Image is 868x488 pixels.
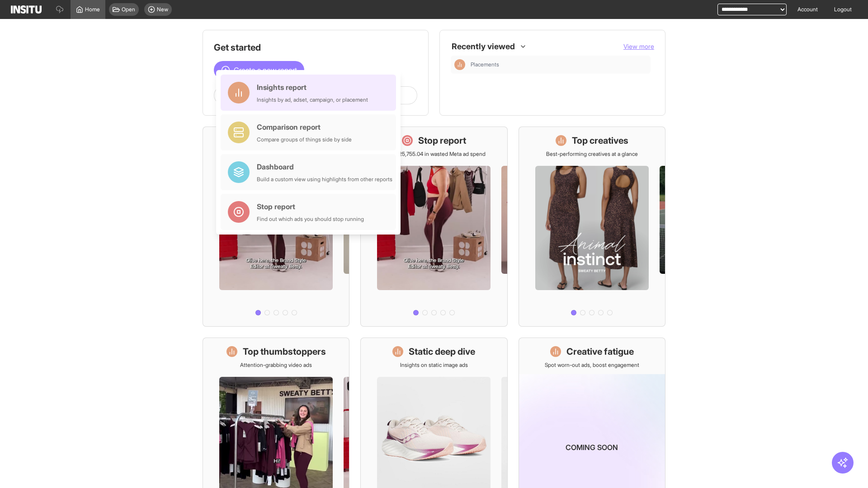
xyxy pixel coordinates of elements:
div: Build a custom view using highlights from other reports [257,176,392,183]
span: View more [623,42,654,50]
div: Dashboard [257,161,392,172]
div: Comparison report [257,122,352,132]
p: Best-performing creatives at a glance [546,150,638,158]
div: Insights report [257,82,368,93]
button: Create a new report [214,61,304,79]
div: Find out which ads you should stop running [257,216,364,223]
p: Save £25,755.04 in wasted Meta ad spend [382,150,486,158]
h1: Top thumbstoppers [243,345,326,358]
p: Insights on static image ads [400,361,468,369]
span: Placements [471,61,499,68]
span: Home [85,6,100,13]
img: Logo [11,5,42,14]
a: Top creativesBest-performing creatives at a glance [519,127,665,327]
div: Insights [454,59,465,70]
a: Stop reportSave £25,755.04 in wasted Meta ad spend [360,127,507,327]
button: View more [623,42,654,51]
div: Stop report [257,201,364,212]
span: Placements [471,61,647,68]
div: Insights by ad, adset, campaign, or placement [257,96,368,103]
span: New [157,6,168,13]
span: Create a new report [234,65,297,75]
span: Open [122,6,135,13]
h1: Top creatives [572,134,628,147]
p: Attention-grabbing video ads [240,361,312,369]
div: Compare groups of things side by side [257,136,352,143]
h1: Stop report [418,134,466,147]
h1: Static deep dive [409,345,475,358]
a: What's live nowSee all active ads instantly [203,127,349,327]
h1: Get started [214,41,417,54]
